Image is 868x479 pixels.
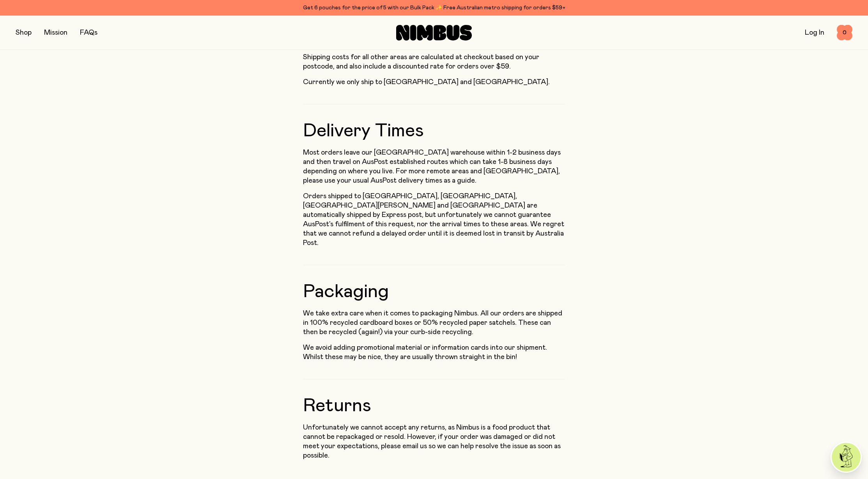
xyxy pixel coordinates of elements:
[303,265,565,301] h2: Packaging
[303,379,565,415] h2: Returns
[303,148,565,185] p: Most orders leave our [GEOGRAPHIC_DATA] warehouse within 1-2 business days and then travel on Aus...
[303,309,565,337] p: We take extra care when it comes to packaging Nimbus. All our orders are shipped in 100% recycled...
[837,25,852,41] button: 0
[303,77,565,87] p: Currently we only ship to [GEOGRAPHIC_DATA] and [GEOGRAPHIC_DATA].
[303,53,565,71] p: Shipping costs for all other areas are calculated at checkout based on your postcode, and also in...
[44,29,67,36] a: Mission
[303,343,565,362] p: We avoid adding promotional material or information cards into our shipment. Whilst these may be ...
[303,104,565,140] h2: Delivery Times
[16,3,852,12] div: Get 6 pouches for the price of 5 with our Bulk Pack ✨ Free Australian metro shipping for orders $59+
[303,423,565,460] p: Unfortunately we cannot accept any returns, as Nimbus is a food product that cannot be repackaged...
[832,443,861,472] img: agent
[303,192,565,248] p: Orders shipped to [GEOGRAPHIC_DATA], [GEOGRAPHIC_DATA], [GEOGRAPHIC_DATA][PERSON_NAME] and [GEOGR...
[80,29,97,36] a: FAQs
[805,29,824,36] a: Log In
